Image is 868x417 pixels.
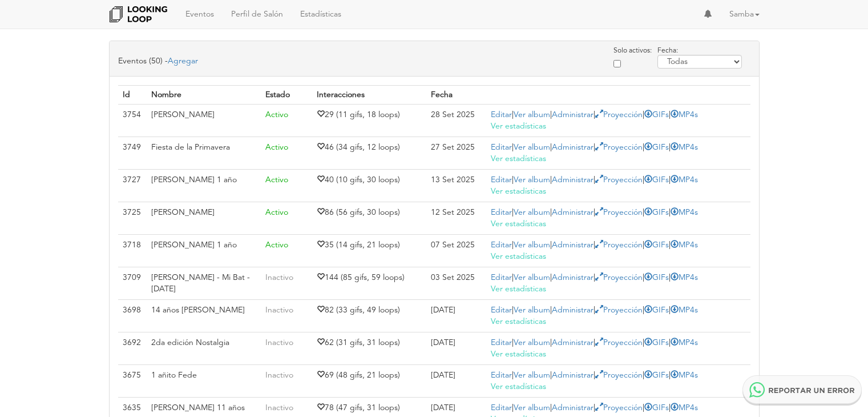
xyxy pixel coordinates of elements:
[671,241,698,249] a: MP4s
[644,111,669,119] a: GIFs
[552,274,594,282] a: Administrar
[595,209,643,216] a: Proyección
[118,365,147,398] td: 3675
[486,365,750,398] td: | | | | |
[491,371,512,379] a: Editar
[644,371,669,379] a: GIFs
[671,274,698,282] a: MP4s
[118,137,147,170] td: 3749
[147,86,261,105] th: Nombre
[491,143,512,151] a: Editar
[486,137,750,170] td: | | | | |
[265,306,293,314] span: Inactivo
[671,339,698,347] a: MP4s
[312,365,426,398] td: 69 (48 gifs, 21 loops)
[644,143,669,151] a: GIFs
[118,267,147,300] td: 3709
[491,241,512,249] a: Editar
[491,383,546,391] a: Ver estadísticas
[312,105,426,137] td: 29 (11 gifs, 18 loops)
[312,137,426,170] td: 46 (34 gifs, 12 loops)
[671,404,698,412] a: MP4s
[426,235,486,267] td: 07 Set 2025
[595,111,643,119] a: Proyección
[426,202,486,235] td: 12 Set 2025
[118,170,147,202] td: 3727
[265,209,288,216] span: Activo
[491,176,512,184] a: Editar
[486,202,750,235] td: | | | | |
[147,267,261,300] td: [PERSON_NAME] - Mi Bat - [DATE]
[265,371,293,379] span: Inactivo
[644,306,669,314] a: GIFs
[671,143,698,151] a: MP4s
[514,371,550,379] a: Ver album
[514,339,550,347] a: Ver album
[147,332,261,365] td: 2da edición Nostalgia
[147,300,261,332] td: 14 años [PERSON_NAME]
[595,404,643,412] a: Proyección
[265,111,288,119] span: Activo
[671,111,698,119] a: MP4s
[486,105,750,137] td: | | | | |
[312,300,426,332] td: 82 (33 gifs, 49 loops)
[552,306,594,314] a: Administrar
[595,339,643,347] a: Proyección
[265,143,288,151] span: Activo
[595,241,643,249] a: Proyección
[312,170,426,202] td: 40 (10 gifs, 30 loops)
[118,105,147,137] td: 3754
[644,274,669,282] a: GIFs
[261,86,312,105] th: Estado
[595,274,643,282] a: Proyección
[312,235,426,267] td: 35 (14 gifs, 21 loops)
[595,176,643,184] a: Proyección
[595,143,643,151] a: Proyección
[491,274,512,282] a: Editar
[486,300,750,332] td: | | | | |
[671,209,698,216] a: MP4s
[552,143,594,151] a: Administrar
[426,105,486,137] td: 28 Set 2025
[118,202,147,235] td: 3725
[514,143,550,151] a: Ver album
[265,176,288,184] span: Activo
[147,137,261,170] td: Fiesta de la Primavera
[552,404,594,412] a: Administrar
[491,187,546,195] a: Ver estadísticas
[552,371,594,379] a: Administrar
[491,122,546,130] a: Ver estadísticas
[486,235,750,267] td: | | | | |
[491,220,546,228] a: Ver estadísticas
[118,86,147,105] th: Id
[426,170,486,202] td: 13 Set 2025
[426,86,486,105] th: Fecha
[671,371,698,379] a: MP4s
[514,209,550,216] a: Ver album
[552,176,594,184] a: Administrar
[486,332,750,365] td: | | | | |
[491,285,546,293] a: Ver estadísticas
[491,350,546,358] a: Ver estadísticas
[491,306,512,314] a: Editar
[491,155,546,163] a: Ver estadísticas
[644,209,669,216] a: GIFs
[118,300,147,332] td: 3698
[312,332,426,365] td: 62 (31 gifs, 31 loops)
[147,105,261,137] td: [PERSON_NAME]
[514,111,550,119] a: Ver album
[486,267,750,300] td: | | | | |
[514,404,550,412] a: Ver album
[671,306,698,314] a: MP4s
[265,404,293,412] span: Inactivo
[644,404,669,412] a: GIFs
[595,306,643,314] a: Proyección
[118,235,147,267] td: 3718
[147,170,261,202] td: [PERSON_NAME] 1 año
[491,111,512,119] a: Editar
[644,339,669,347] a: GIFs
[514,306,550,314] a: Ver album
[118,47,198,70] div: Eventos (50) -
[742,375,862,406] img: Reportar un error
[491,404,512,412] a: Editar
